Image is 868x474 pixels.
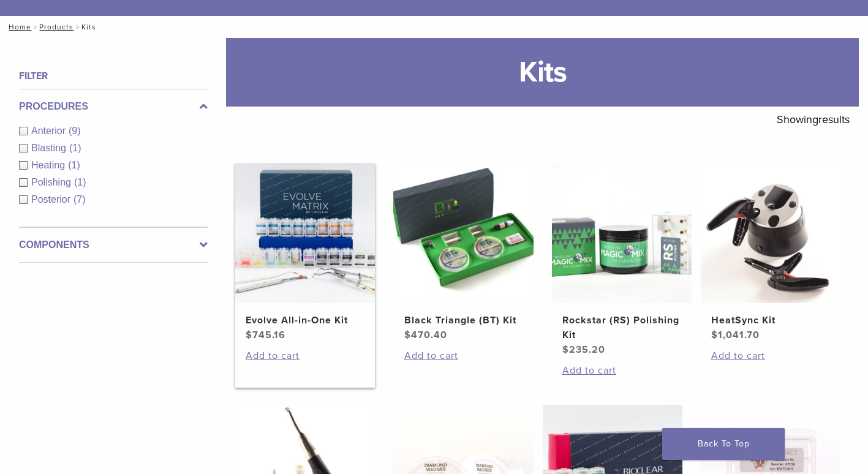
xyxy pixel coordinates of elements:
span: Anterior [31,126,69,136]
h1: Kits [226,38,859,107]
a: Products [39,23,74,31]
a: Home [5,23,31,31]
a: HeatSync KitHeatSync Kit $1,041.70 [701,163,840,342]
a: Back To Top [662,428,785,460]
span: (1) [69,143,81,153]
span: $ [562,344,569,356]
a: Add to cart: “Black Triangle (BT) Kit” [404,348,523,363]
img: Rockstar (RS) Polishing Kit [552,163,692,303]
h2: Evolve All-in-One Kit [246,313,364,328]
span: (7) [74,194,86,205]
h2: HeatSync Kit [711,313,830,328]
img: Black Triangle (BT) Kit [393,163,533,303]
span: (1) [68,160,80,170]
label: Components [19,238,208,252]
bdi: 745.16 [246,329,285,341]
p: Showing results [777,107,850,132]
a: Add to cart: “Rockstar (RS) Polishing Kit” [562,363,681,378]
span: (1) [74,177,86,187]
h2: Rockstar (RS) Polishing Kit [562,313,681,342]
span: $ [711,329,718,341]
h4: Filter [19,69,208,83]
span: Posterior [31,194,74,205]
h2: Black Triangle (BT) Kit [404,313,523,328]
span: Heating [31,160,68,170]
span: Polishing [31,177,74,187]
label: Procedures [19,99,208,114]
span: / [31,24,39,30]
span: $ [404,329,411,341]
a: Add to cart: “HeatSync Kit” [711,348,830,363]
bdi: 235.20 [562,344,605,356]
a: Add to cart: “Evolve All-in-One Kit” [246,348,364,363]
span: / [74,24,81,30]
span: Blasting [31,143,69,153]
span: $ [246,329,252,341]
bdi: 470.40 [404,329,447,341]
bdi: 1,041.70 [711,329,760,341]
img: HeatSync Kit [701,163,840,303]
a: Black Triangle (BT) KitBlack Triangle (BT) Kit $470.40 [393,163,533,342]
a: Rockstar (RS) Polishing KitRockstar (RS) Polishing Kit $235.20 [552,163,692,356]
a: Evolve All-in-One KitEvolve All-in-One Kit $745.16 [235,163,375,342]
span: (9) [69,126,81,136]
img: Evolve All-in-One Kit [235,163,375,303]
